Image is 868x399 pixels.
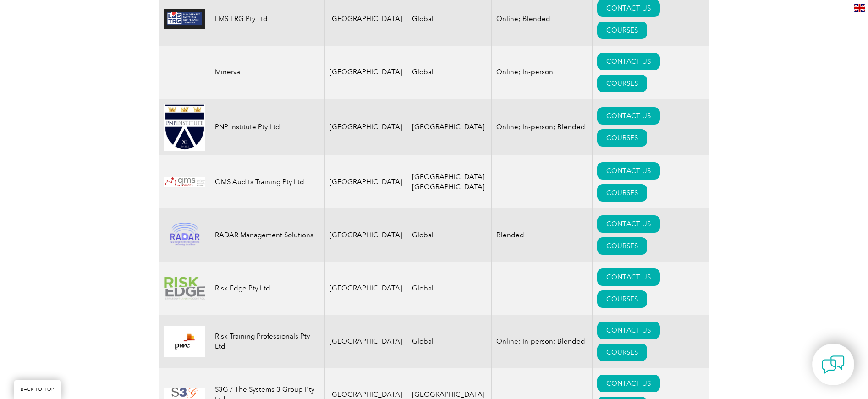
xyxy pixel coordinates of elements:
td: [GEOGRAPHIC_DATA] [325,262,407,315]
td: Global [407,315,492,368]
img: fcc1e7ab-22ab-ea11-a812-000d3ae11abd-logo.jpg [164,177,205,187]
a: CONTACT US [597,53,660,70]
a: COURSES [597,184,647,202]
a: CONTACT US [597,162,660,180]
td: QMS Audits Training Pty Ltd [210,155,325,208]
a: COURSES [597,22,647,39]
td: Online; In-person; Blended [492,99,593,156]
td: Risk Training Professionals Pty Ltd [210,315,325,368]
img: ea24547b-a6e0-e911-a812-000d3a795b83-logo.jpg [164,104,205,151]
td: [GEOGRAPHIC_DATA] [325,208,407,262]
td: [GEOGRAPHIC_DATA] [325,315,407,368]
td: [GEOGRAPHIC_DATA] [325,99,407,156]
td: Minerva [210,46,325,99]
td: Global [407,208,492,262]
a: CONTACT US [597,107,660,125]
td: RADAR Management Solutions [210,208,325,262]
td: Online; In-person [492,46,593,99]
a: CONTACT US [597,215,660,233]
td: Risk Edge Pty Ltd [210,262,325,315]
td: [GEOGRAPHIC_DATA] [407,99,492,156]
td: PNP Institute Pty Ltd [210,99,325,156]
a: CONTACT US [597,268,660,286]
td: Blended [492,208,593,262]
a: COURSES [597,290,647,308]
a: COURSES [597,237,647,255]
a: CONTACT US [597,375,660,392]
img: 1d2a24ac-d9bc-ea11-a814-000d3a79823d-logo.png [164,223,205,248]
td: Global [407,262,492,315]
a: COURSES [597,75,647,92]
a: COURSES [597,344,647,361]
img: c485e4a1-833a-eb11-a813-0022481469da-logo.jpg [164,9,205,29]
a: BACK TO TOP [14,380,61,399]
td: [GEOGRAPHIC_DATA] [GEOGRAPHIC_DATA] [407,155,492,208]
td: [GEOGRAPHIC_DATA] [325,46,407,99]
td: [GEOGRAPHIC_DATA] [325,155,407,208]
img: en [854,4,865,12]
td: Online; In-person; Blended [492,315,593,368]
img: contact-chat.png [822,353,845,376]
a: CONTACT US [597,322,660,339]
a: COURSES [597,129,647,147]
img: a131cb37-a404-ec11-b6e6-00224817f503-logo.png [164,277,205,300]
img: 152a24ac-d9bc-ea11-a814-000d3a79823d-logo.png [164,326,205,357]
td: Global [407,46,492,99]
